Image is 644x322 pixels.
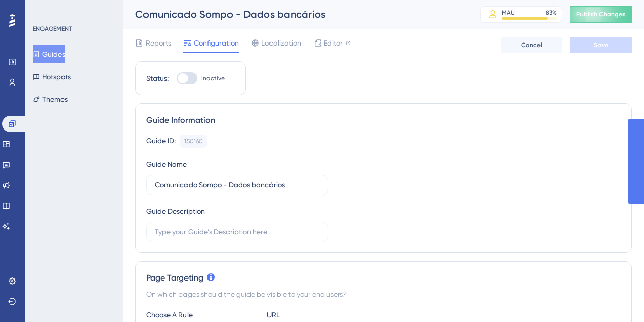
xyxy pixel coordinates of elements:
[324,37,343,49] span: Editor
[261,37,301,49] span: Localization
[521,41,542,49] span: Cancel
[501,37,562,53] button: Cancel
[146,309,259,321] div: Choose A Rule
[33,68,71,86] button: Hotspots
[146,37,171,49] span: Reports
[267,309,380,321] div: URL
[146,135,176,148] div: Guide ID:
[146,114,621,126] div: Guide Information
[135,7,454,22] div: Comunicado Sompo - Dados bancários
[146,72,169,84] div: Status:
[576,10,626,18] span: Publish Changes
[33,25,72,33] div: ENGAGEMENT
[146,288,621,300] div: On which pages should the guide be visible to your end users?
[146,158,187,170] div: Guide Name
[546,9,557,17] div: 83 %
[570,37,632,53] button: Save
[155,179,320,190] input: Type your Guide’s Name here
[33,90,68,109] button: Themes
[570,6,632,23] button: Publish Changes
[594,41,608,49] span: Save
[201,74,225,82] span: Inactive
[146,272,621,284] div: Page Targeting
[33,45,65,63] button: Guides
[502,9,515,17] div: MAU
[601,282,632,312] iframe: UserGuiding AI Assistant Launcher
[155,226,320,238] input: Type your Guide’s Description here
[146,205,205,218] div: Guide Description
[194,37,239,49] span: Configuration
[184,137,203,145] div: 150160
